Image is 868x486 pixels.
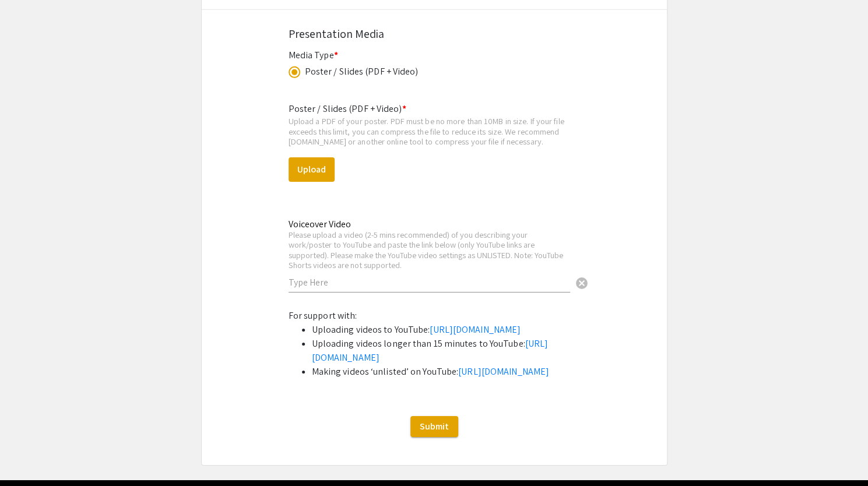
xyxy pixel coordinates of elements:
[458,365,549,378] a: [URL][DOMAIN_NAME]
[289,25,580,43] div: Presentation Media
[312,323,580,337] li: Uploading videos to YouTube:
[410,416,458,437] button: Submit
[289,116,580,147] div: Upload a PDF of your poster. PDF must be no more than 10MB in size. If your file exceeds this lim...
[312,337,580,365] li: Uploading videos longer than 15 minutes to YouTube:
[289,276,570,288] input: Type Here
[420,420,449,432] span: Submit
[430,323,521,336] a: [URL][DOMAIN_NAME]
[289,218,351,230] mat-label: Voiceover Video
[289,49,338,61] mat-label: Media Type
[305,65,419,79] div: Poster / Slides (PDF + Video)
[9,434,50,477] iframe: Chat
[289,103,406,115] mat-label: Poster / Slides (PDF + Video)
[289,230,570,270] div: Please upload a video (2-5 mins recommended) of you describing your work/poster to YouTube and pa...
[312,365,580,379] li: Making videos ‘unlisted’ on YouTube:
[312,337,549,364] a: [URL][DOMAIN_NAME]
[575,276,589,290] span: cancel
[289,309,357,322] span: For support with:
[289,157,335,182] button: Upload
[570,270,593,294] button: Clear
